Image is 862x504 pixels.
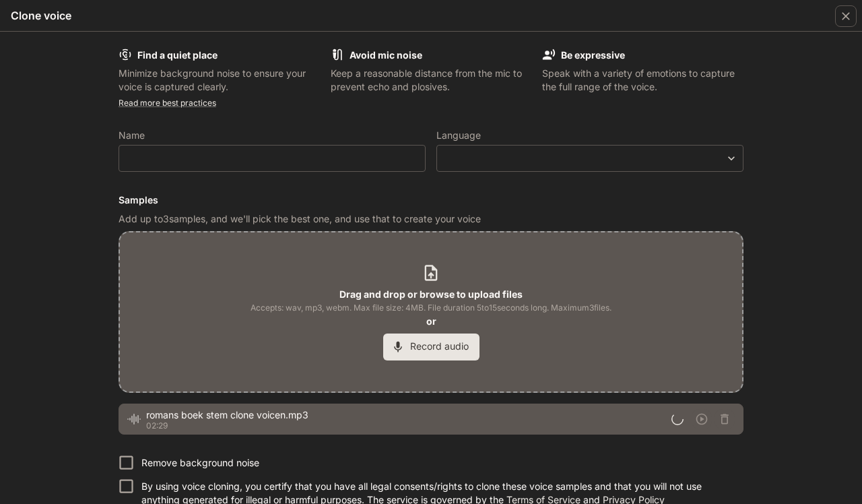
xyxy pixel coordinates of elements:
p: 02:29 [146,422,671,430]
b: Be expressive [561,49,625,61]
button: Record audio [383,334,479,360]
p: Speak with a variety of emotions to capture the full range of the voice. [542,67,743,94]
span: romans boek stem clone voicen.mp3 [146,408,671,422]
h5: Clone voice [11,8,71,23]
b: Drag and drop or browse to upload files [339,288,523,300]
a: Read more best practices [119,98,216,108]
p: Language [436,131,481,140]
b: Avoid mic noise [350,49,422,61]
b: Find a quiet place [137,49,218,61]
div: ​ [437,152,743,165]
p: Minimize background noise to ensure your voice is captured clearly. [119,67,320,94]
p: Add up to 3 samples, and we'll pick the best one, and use that to create your voice [119,212,743,226]
p: Keep a reasonable distance from the mic to prevent echo and plosives. [331,67,532,94]
span: Accepts: wav, mp3, webm. Max file size: 4MB. File duration 5 to 15 seconds long. Maximum 3 files. [251,301,611,315]
b: or [426,315,436,327]
p: Name [119,131,145,140]
h6: Samples [119,193,743,207]
p: Remove background noise [141,456,259,470]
